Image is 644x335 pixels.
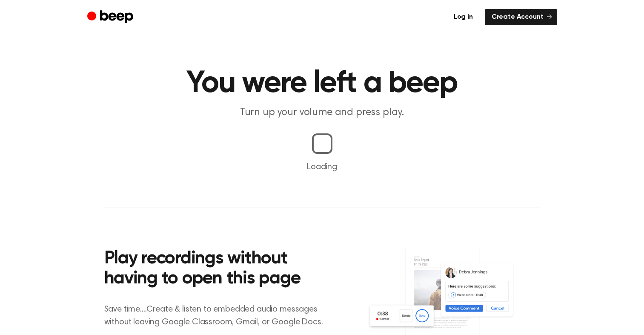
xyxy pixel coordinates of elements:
[104,303,334,329] p: Save time....Create & listen to embedded audio messages without leaving Google Classroom, Gmail, ...
[159,106,486,120] p: Turn up your volume and press play.
[87,9,135,26] a: Beep
[104,68,540,99] h1: You were left a beep
[104,249,334,289] h2: Play recordings without having to open this page
[447,9,480,25] a: Log in
[10,161,634,173] p: Loading
[485,9,557,25] a: Create Account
